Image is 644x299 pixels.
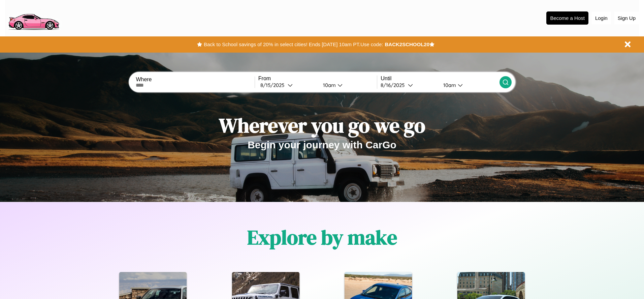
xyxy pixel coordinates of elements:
div: 10am [440,82,458,88]
b: BACK2SCHOOL20 [385,41,429,47]
div: 10am [320,82,337,88]
label: Where [136,77,254,83]
button: Become a Host [546,11,588,25]
img: logo [5,3,62,32]
button: 10am [318,82,377,89]
label: From [258,76,377,82]
button: Back to School savings of 20% in select cities! Ends [DATE] 10am PT.Use code: [202,40,385,49]
div: 8 / 16 / 2025 [381,82,408,88]
label: Until [381,76,499,82]
div: 8 / 15 / 2025 [260,82,288,88]
button: Login [592,12,611,24]
h1: Explore by make [247,223,397,251]
button: 10am [438,82,499,89]
button: 8/15/2025 [258,82,318,89]
button: Sign Up [614,12,639,24]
